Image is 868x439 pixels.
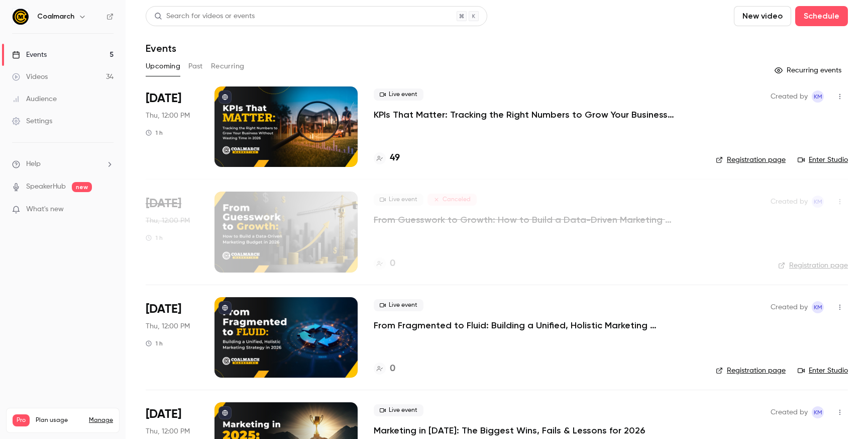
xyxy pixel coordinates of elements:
span: Created by [771,406,808,418]
span: [DATE] [146,91,181,107]
div: 1 h [146,234,163,242]
span: Created by [771,301,808,313]
h4: 49 [390,151,400,165]
span: Katie McCaskill [812,196,824,208]
button: Upcoming [146,58,180,74]
button: Recurring events [770,62,848,78]
div: Settings [12,116,52,126]
a: SpeakerHub [26,182,66,192]
span: [DATE] [146,406,181,422]
span: [DATE] [146,196,181,212]
span: Plan usage [36,416,83,424]
span: Canceled [427,194,477,206]
h4: 0 [390,362,395,376]
span: What's new [26,204,64,215]
a: From Guesswork to Growth: How to Build a Data-Driven Marketing Budget in [DATE] [374,214,675,226]
span: Created by [771,91,808,103]
span: Katie McCaskill [812,406,824,418]
span: Thu, 12:00 PM [146,111,190,121]
div: 1 h [146,129,163,137]
a: Enter Studio [798,155,848,165]
a: Registration page [716,366,786,376]
a: From Fragmented to Fluid: Building a Unified, Holistic Marketing Strategy in [DATE] [374,319,675,331]
img: Coalmarch [13,9,29,25]
button: Past [188,58,203,74]
div: Oct 2 Thu, 12:00 PM (America/New York) [146,86,198,167]
h4: 0 [390,257,395,271]
iframe: Noticeable Trigger [101,205,114,214]
span: KM [814,91,822,103]
a: Registration page [778,260,848,271]
button: Schedule [795,6,848,26]
button: Recurring [211,58,245,74]
span: Live event [374,299,423,311]
span: [DATE] [146,301,181,317]
span: Katie McCaskill [812,301,824,313]
span: KM [814,196,822,208]
div: 1 h [146,339,163,347]
span: new [72,182,92,192]
div: Audience [12,94,57,104]
a: Marketing in [DATE]: The Biggest Wins, Fails & Lessons for 2026 [374,424,645,436]
span: KM [814,301,822,313]
span: Live event [374,89,423,101]
a: KPIs That Matter: Tracking the Right Numbers to Grow Your Business Without Wasting Time in [DATE] [374,109,675,121]
div: Videos [12,72,48,82]
div: Oct 30 Thu, 12:00 PM (America/New York) [146,297,198,378]
h6: Coalmarch [37,12,74,22]
h1: Events [146,42,176,54]
div: Oct 16 Thu, 12:00 PM (America/New York) [146,192,198,272]
a: Registration page [716,155,786,165]
li: help-dropdown-opener [12,159,114,169]
span: Created by [771,196,808,208]
span: Thu, 12:00 PM [146,426,190,436]
span: Live event [374,194,423,206]
button: New video [734,6,791,26]
a: 0 [374,362,395,376]
a: 49 [374,151,400,165]
span: Pro [13,414,30,426]
span: Thu, 12:00 PM [146,321,190,331]
span: Live event [374,404,423,416]
div: Search for videos or events [154,11,255,22]
span: Katie McCaskill [812,91,824,103]
span: Help [26,159,41,169]
span: KM [814,406,822,418]
a: Manage [89,416,113,424]
a: 0 [374,257,395,271]
span: Thu, 12:00 PM [146,216,190,226]
div: Events [12,50,47,60]
a: Enter Studio [798,366,848,376]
